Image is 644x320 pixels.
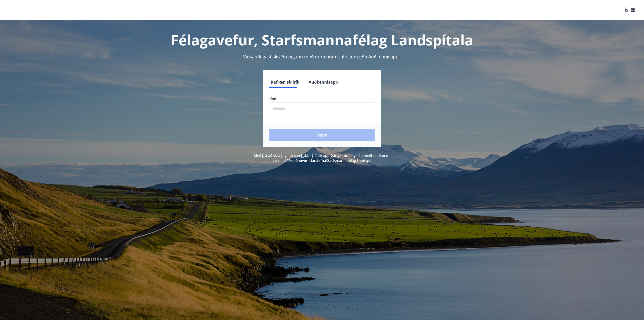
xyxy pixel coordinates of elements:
label: Sími [269,96,375,101]
a: Persónuverndarstefna [288,158,326,163]
button: Auðkennisapp [307,76,340,88]
button: ÍS [622,6,638,15]
button: Rafræn skilríki [269,76,303,88]
span: Vinsamlegast skráðu þig inn með rafrænum skilríkjum eða Auðkennisappi. [243,54,401,60]
h1: Félagavefur, Starfsmannafélag Landspítala [147,30,497,49]
span: Með því að skrá þig inn samþykkir þú að upplýsingar um þig séu meðhöndlaðar í samræmi við Starfsm... [254,153,390,163]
